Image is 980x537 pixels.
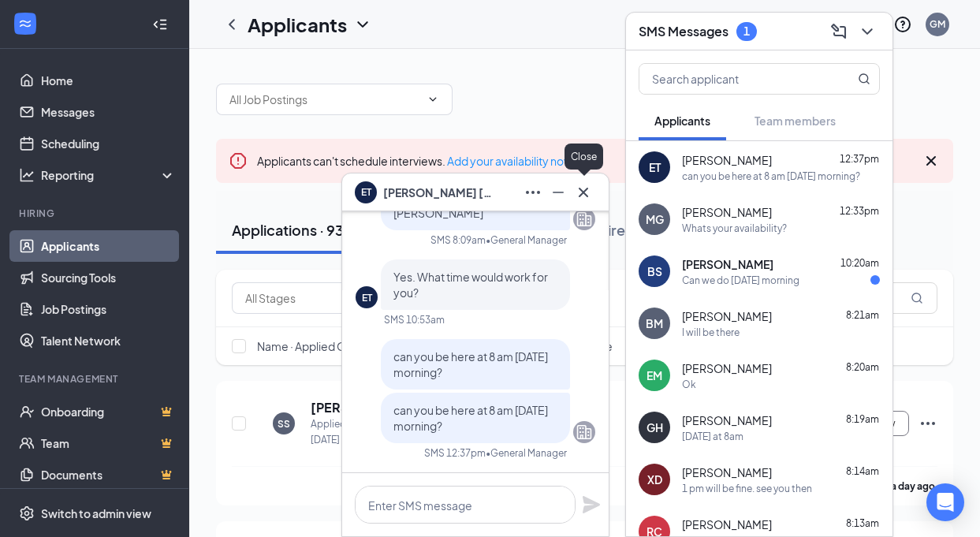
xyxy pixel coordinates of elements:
[41,128,176,159] a: Scheduling
[858,73,870,85] svg: MagnifyingGlass
[41,459,176,490] a: DocumentsCrown
[486,446,567,460] span: • General Manager
[891,480,935,492] b: a day ago
[858,22,877,41] svg: ChevronDown
[682,378,696,391] div: Ok
[19,505,35,521] svg: Settings
[222,15,241,34] svg: ChevronLeft
[846,517,879,529] span: 8:13am
[646,315,663,331] div: BM
[427,93,439,106] svg: ChevronDown
[257,338,352,354] span: Name · Applied On
[383,184,494,201] span: [PERSON_NAME] [PERSON_NAME]
[649,159,661,175] div: ET
[546,180,571,205] button: Minimize
[639,64,826,94] input: Search applicant
[353,15,372,34] svg: ChevronDown
[393,270,548,300] span: Yes. What time would work for you?
[846,413,879,425] span: 8:19am
[41,262,176,293] a: Sourcing Tools
[930,17,945,31] div: GM
[922,151,941,170] svg: Cross
[549,183,568,202] svg: Minimize
[855,19,880,44] button: ChevronDown
[682,308,772,324] span: [PERSON_NAME]
[41,505,151,521] div: Switch to admin view
[245,289,389,307] input: All Stages
[393,349,548,379] span: can you be here at 8 am [DATE] morning?
[840,153,879,165] span: 12:37pm
[571,180,596,205] button: Cross
[232,220,344,240] div: Applications · 93
[575,423,594,442] svg: Company
[575,210,594,229] svg: Company
[257,154,572,168] span: Applicants can't schedule interviews.
[840,205,879,217] span: 12:33pm
[447,154,572,168] a: Add your availability now
[682,482,812,495] div: 1 pm will be fine. see you then
[682,464,772,480] span: [PERSON_NAME]
[362,291,372,304] div: ET
[565,144,603,170] div: Close
[846,309,879,321] span: 8:21am
[393,403,548,433] span: can you be here at 8 am [DATE] morning?
[41,396,176,427] a: OnboardingCrown
[846,465,879,477] span: 8:14am
[582,495,601,514] svg: Plane
[682,222,787,235] div: Whats your availability?
[647,472,662,487] div: XD
[647,420,663,435] div: GH
[229,151,248,170] svg: Error
[639,23,728,40] h3: SMS Messages
[248,11,347,38] h1: Applicants
[19,372,173,386] div: Team Management
[682,360,772,376] span: [PERSON_NAME]
[829,22,848,41] svg: ComposeMessage
[682,256,773,272] span: [PERSON_NAME]
[743,24,750,38] div: 1
[840,257,879,269] span: 10:20am
[654,114,710,128] span: Applicants
[430,233,486,247] div: SMS 8:09am
[278,417,290,431] div: SS
[682,430,743,443] div: [DATE] at 8am
[682,152,772,168] span: [PERSON_NAME]
[846,361,879,373] span: 8:20am
[486,233,567,247] span: • General Manager
[19,207,173,220] div: Hiring
[41,96,176,128] a: Messages
[41,325,176,356] a: Talent Network
[893,15,912,34] svg: QuestionInfo
[384,313,445,326] div: SMS 10:53am
[424,446,486,460] div: SMS 12:37pm
[311,399,369,416] h5: [PERSON_NAME]
[41,167,177,183] div: Reporting
[826,19,851,44] button: ComposeMessage
[524,183,542,202] svg: Ellipses
[682,326,740,339] div: I will be there
[41,293,176,325] a: Job Postings
[682,204,772,220] span: [PERSON_NAME]
[41,427,176,459] a: TeamCrown
[19,167,35,183] svg: Analysis
[574,183,593,202] svg: Cross
[682,412,772,428] span: [PERSON_NAME]
[152,17,168,32] svg: Collapse
[41,65,176,96] a: Home
[520,180,546,205] button: Ellipses
[17,16,33,32] svg: WorkstreamLogo
[919,414,937,433] svg: Ellipses
[646,211,664,227] div: MG
[911,292,923,304] svg: MagnifyingGlass
[229,91,420,108] input: All Job Postings
[41,230,176,262] a: Applicants
[647,367,662,383] div: EM
[682,274,799,287] div: Can we do [DATE] morning
[682,170,860,183] div: can you be here at 8 am [DATE] morning?
[755,114,836,128] span: Team members
[682,516,772,532] span: [PERSON_NAME]
[311,416,388,448] div: Applied on [DATE]
[926,483,964,521] div: Open Intercom Messenger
